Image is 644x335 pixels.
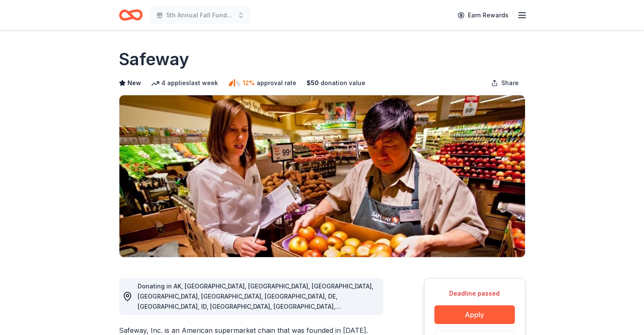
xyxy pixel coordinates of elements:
img: Image for Safeway [119,95,525,257]
span: approval rate [257,78,296,88]
a: Home [119,5,143,25]
span: 12% [243,78,255,88]
span: Share [501,78,519,88]
span: $ 50 [307,78,319,88]
span: New [127,78,141,88]
div: 4 applies last week [151,78,218,88]
button: 5th Annual Fall Fundraiser [149,7,251,24]
a: Earn Rewards [453,8,514,23]
button: Apply [434,305,515,324]
span: donation value [321,78,365,88]
span: 5th Annual Fall Fundraiser [166,10,234,20]
h1: Safeway [119,47,189,71]
button: Share [484,75,525,91]
div: Deadline passed [434,288,515,299]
